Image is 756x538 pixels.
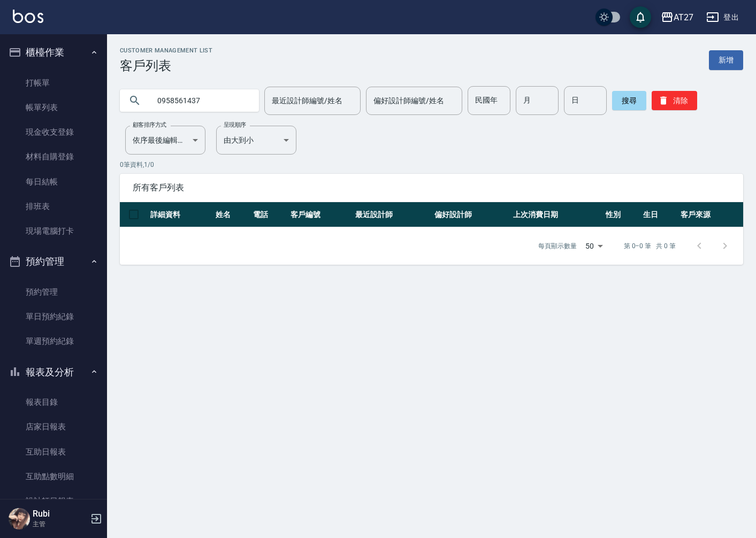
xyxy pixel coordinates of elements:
[120,160,743,170] p: 0 筆資料, 1 / 0
[4,219,103,243] a: 現場電腦打卡
[630,6,651,28] button: save
[4,95,103,120] a: 帳單列表
[4,120,103,144] a: 現金收支登錄
[120,58,212,73] h3: 客戶列表
[133,182,730,193] span: 所有客戶列表
[709,50,743,70] a: 新增
[4,248,103,275] button: 預約管理
[4,304,103,329] a: 單日預約紀錄
[4,489,103,513] a: 設計師日報表
[4,390,103,414] a: 報表目錄
[4,280,103,304] a: 預約管理
[4,464,103,489] a: 互助點數明細
[4,358,103,386] button: 報表及分析
[4,39,103,66] button: 櫃檯作業
[13,10,43,23] img: Logo
[674,11,693,24] div: AT27
[624,241,676,251] p: 第 0–0 筆 共 0 筆
[678,202,743,227] th: 客戶來源
[4,440,103,464] a: 互助日報表
[288,202,353,227] th: 客戶編號
[33,509,87,519] h5: Rubi
[353,202,431,227] th: 最近設計師
[702,7,743,27] button: 登出
[612,91,646,110] button: 搜尋
[33,519,87,529] p: 主管
[656,6,698,28] button: AT27
[640,202,678,227] th: 生日
[250,202,288,227] th: 電話
[4,71,103,95] a: 打帳單
[133,121,166,129] label: 顧客排序方式
[4,170,103,194] a: 每日結帳
[9,508,30,529] img: Person
[224,121,246,129] label: 呈現順序
[120,47,212,54] h2: Customer Management List
[4,329,103,353] a: 單週預約紀錄
[4,144,103,169] a: 材料自購登錄
[125,126,205,155] div: 依序最後編輯時間
[150,86,250,115] input: 搜尋關鍵字
[510,202,603,227] th: 上次消費日期
[603,202,640,227] th: 性別
[148,202,213,227] th: 詳細資料
[4,414,103,439] a: 店家日報表
[213,202,250,227] th: 姓名
[432,202,510,227] th: 偏好設計師
[538,241,577,251] p: 每頁顯示數量
[652,91,697,110] button: 清除
[4,194,103,219] a: 排班表
[216,126,296,155] div: 由大到小
[581,232,607,260] div: 50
